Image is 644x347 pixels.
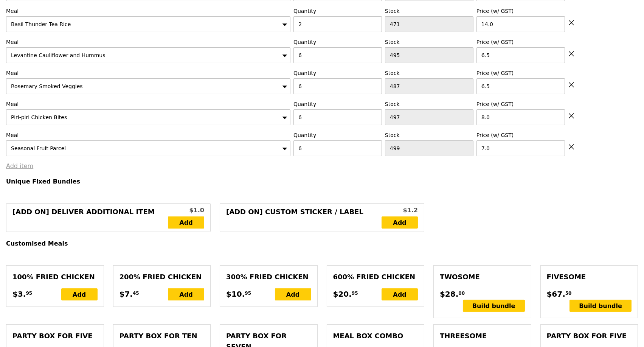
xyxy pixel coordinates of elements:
[6,69,290,77] label: Meal
[11,145,66,151] span: Seasonal Fruit Parcel
[385,131,473,139] label: Stock
[333,272,418,282] div: 600% Fried Chicken
[547,331,632,341] div: Party Box for Five
[570,300,632,312] div: Build bundle
[6,240,638,247] h4: Customised Meals
[133,290,139,296] span: 45
[352,290,358,296] span: 95
[293,7,382,15] label: Quantity
[463,300,525,312] div: Build bundle
[476,100,565,108] label: Price (w/ GST)
[12,288,26,300] span: $3.
[6,131,290,139] label: Meal
[382,206,418,215] div: $1.2
[382,288,418,300] div: Add
[12,331,98,341] div: Party Box for Five
[11,114,67,120] span: Piri-piri Chicken Bites
[168,288,204,300] div: Add
[11,83,83,89] span: Rosemary Smoked Veggies
[293,38,382,46] label: Quantity
[440,288,458,300] span: $28.
[119,272,205,282] div: 200% Fried Chicken
[11,52,106,58] span: Levantine Cauliflower and Hummus
[226,207,382,229] div: [Add on] Custom Sticker / Label
[245,290,251,296] span: 95
[293,100,382,108] label: Quantity
[565,290,572,296] span: 50
[168,216,204,229] a: Add
[12,207,168,229] div: [Add on] Deliver Additional Item
[440,331,525,341] div: Threesome
[6,178,638,185] h4: Unique Fixed Bundles
[226,288,245,300] span: $10.
[476,131,565,139] label: Price (w/ GST)
[385,69,473,77] label: Stock
[168,206,204,215] div: $1.0
[6,7,290,15] label: Meal
[440,272,525,282] div: Twosome
[61,288,98,300] div: Add
[382,216,418,229] a: Add
[12,272,98,282] div: 100% Fried Chicken
[476,7,565,15] label: Price (w/ GST)
[119,331,205,341] div: Party Box for Ten
[293,69,382,77] label: Quantity
[458,290,465,296] span: 00
[333,331,418,341] div: Meal Box Combo
[6,100,290,108] label: Meal
[333,288,352,300] span: $20.
[6,162,33,170] a: Add item
[385,100,473,108] label: Stock
[476,69,565,77] label: Price (w/ GST)
[293,131,382,139] label: Quantity
[385,7,473,15] label: Stock
[11,21,71,27] span: Basil Thunder Tea Rice
[6,38,290,46] label: Meal
[547,288,565,300] span: $67.
[385,38,473,46] label: Stock
[275,288,311,300] div: Add
[226,272,311,282] div: 300% Fried Chicken
[476,38,565,46] label: Price (w/ GST)
[26,290,32,296] span: 95
[119,288,133,300] span: $7.
[547,272,632,282] div: Fivesome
